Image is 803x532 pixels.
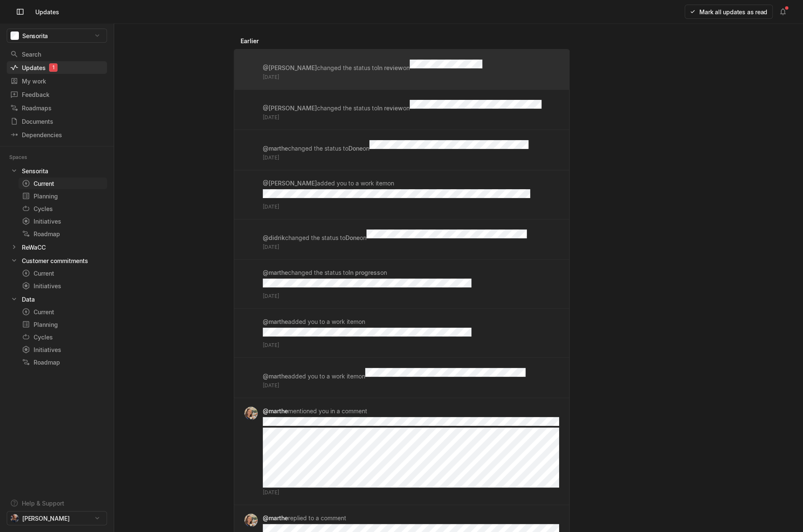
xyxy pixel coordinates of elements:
[263,373,288,380] strong: @marthe
[263,269,288,276] strong: @marthe
[18,331,107,343] a: Cycles
[18,215,107,227] a: Initiatives
[10,77,104,86] div: My work
[10,90,104,99] div: Feedback
[234,32,570,49] div: Earlier
[263,407,367,415] p: mentioned you in a comment
[7,255,107,266] a: Customer commitments
[10,514,19,522] img: Screenshot%202025-02-11%20at%2009.30.22.png
[22,192,104,201] div: Planning
[263,104,403,112] p: changed the status to
[22,282,104,290] div: Initiatives
[377,104,403,112] strong: In review
[95,179,104,188] kbd: c
[685,5,773,19] button: Mark all updates as read
[234,90,569,130] a: @[PERSON_NAME]changed the status toIn reviewon[DATE]
[22,229,104,238] div: Roadmap
[10,104,104,112] div: Roadmaps
[234,50,569,89] a: @[PERSON_NAME]changed the status toIn reviewon[DATE]
[263,366,559,389] div: on
[22,204,92,213] div: Cycles
[234,309,569,357] a: @martheadded you to a work itemon[DATE]
[263,138,559,162] div: on
[263,98,559,121] div: on
[377,64,403,71] strong: In review
[263,269,380,276] p: changed the status to
[263,145,288,152] strong: @marthe
[263,318,288,325] strong: @marthe
[263,228,559,251] div: on
[7,61,107,74] a: Updates1
[7,102,107,114] a: Roadmaps
[263,180,387,187] p: added you to a work item
[7,165,107,177] a: Sensorita
[263,154,279,162] span: [DATE]
[22,167,48,175] div: Sensorita
[7,293,107,305] div: Data
[18,190,107,202] a: Planning
[7,48,107,60] a: Search
[22,295,35,304] div: Data
[263,234,285,241] strong: @didrik
[18,177,107,189] a: Current
[18,306,107,318] a: Current
[263,243,279,251] span: [DATE]
[345,234,360,241] strong: Done
[22,358,104,367] div: Roadmap
[263,73,279,81] span: [DATE]
[7,241,107,253] a: ReWaCC
[10,117,104,126] div: Documents
[263,382,279,389] span: [DATE]
[263,64,403,71] p: changed the status to
[22,179,73,188] div: Current
[9,153,37,162] div: Spaces
[263,64,317,71] strong: @[PERSON_NAME]
[22,345,104,354] div: Initiatives
[49,63,58,72] div: 1
[263,104,317,112] strong: @[PERSON_NAME]
[34,6,61,18] div: Updates
[7,128,107,141] a: Dependencies
[263,145,363,152] p: changed the status to
[7,88,107,101] a: Feedback
[7,29,107,43] button: Sensorita
[263,58,559,81] div: on
[22,514,69,523] span: [PERSON_NAME]
[22,499,64,508] div: Help & Support
[263,317,559,349] div: on
[234,219,569,259] a: @didrikchanged the status toDoneon[DATE]
[7,511,107,525] button: [PERSON_NAME]
[263,514,346,522] p: replied to a comment
[263,342,279,349] span: [DATE]
[22,31,48,40] span: Sensorita
[263,203,279,211] span: [DATE]
[22,256,88,265] div: Customer commitments
[263,180,317,187] strong: @[PERSON_NAME]
[18,228,107,240] a: Roadmap
[263,268,559,300] div: on
[263,514,288,522] strong: @marthe
[18,280,107,292] a: Initiatives
[10,50,104,59] div: Search
[7,75,107,87] a: My work
[22,217,104,226] div: Initiatives
[7,115,107,128] a: Documents
[10,63,104,72] div: Updates
[18,344,107,355] a: Initiatives
[263,407,288,415] strong: @marthe
[22,243,46,252] div: ReWaCC
[22,320,104,329] div: Planning
[18,356,107,368] a: Roadmap
[263,234,360,241] p: changed the status to
[73,179,81,188] kbd: g
[234,260,569,308] a: @marthechanged the status toIn progresson[DATE]
[234,358,569,398] a: @martheadded you to a work itemon[DATE]
[22,269,104,278] div: Current
[81,179,95,188] div: then
[234,398,569,505] a: @marthementioned you in a comment[DATE]
[244,514,258,527] img: marthe.png
[263,318,358,325] p: added you to a work item
[234,170,569,219] a: @[PERSON_NAME]added you to a work itemon[DATE]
